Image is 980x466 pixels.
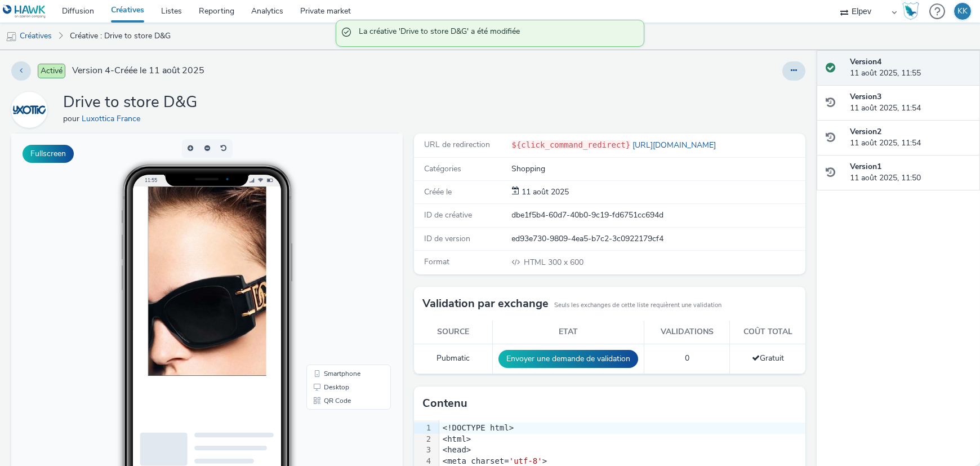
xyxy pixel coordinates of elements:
th: Coût total [730,321,805,344]
strong: Version 2 [850,126,881,137]
div: 11 août 2025, 11:54 [850,91,971,114]
h3: Validation par exchange [422,295,549,312]
span: QR Code [313,264,340,270]
h1: Drive to store D&G [63,92,197,113]
span: Créée le [424,187,452,197]
strong: Version 3 [850,91,881,102]
span: URL de redirection [424,139,490,150]
img: mobile [6,31,17,42]
div: 1 [414,423,433,434]
span: ID de version [424,233,470,244]
span: ID de créative [424,210,472,220]
span: Desktop [313,250,338,257]
a: Luxottica France [82,113,145,124]
h3: Contenu [422,395,467,412]
div: ed93e730-9809-4ea5-b7c2-3c0922179cf4 [512,233,805,245]
div: 2 [414,434,433,445]
img: Luxottica France [13,94,46,126]
div: 11 août 2025, 11:55 [850,56,971,79]
th: Source [414,321,493,344]
div: 11 août 2025, 11:50 [850,161,971,184]
a: [URL][DOMAIN_NAME] [630,140,720,150]
li: QR Code [297,260,377,274]
th: Validations [644,321,730,344]
li: Smartphone [297,233,377,247]
span: 'utf-8' [509,456,542,465]
span: Catégories [424,163,461,174]
button: Envoyer une demande de validation [498,350,638,368]
span: HTML [524,257,549,268]
button: Fullscreen [23,145,74,163]
span: pour [63,113,82,124]
strong: Version 4 [850,56,881,67]
div: dbe1f5b4-60d7-40b0-9c19-fd6751cc694d [512,210,805,221]
a: Hawk Academy [902,2,924,20]
code: ${click_command_redirect} [512,140,631,149]
img: Hawk Academy [902,2,919,20]
div: <!DOCTYPE html> [439,423,805,434]
small: Seuls les exchanges de cette liste requièrent une validation [554,301,721,310]
td: Pubmatic [414,344,493,374]
strong: Version 1 [850,161,881,172]
div: 11 août 2025, 11:54 [850,126,971,149]
th: Etat [493,321,644,344]
span: La créative 'Drive to store D&G' a été modifiée [359,26,632,41]
span: 0 [685,353,689,363]
span: Gratuit [752,353,784,363]
div: Shopping [512,163,805,175]
div: 3 [414,445,433,456]
div: KK [957,3,968,20]
span: Version 4 - Créée le 11 août 2025 [72,64,204,77]
span: 11 août 2025 [520,187,569,197]
img: undefined Logo [3,5,46,19]
span: Format [424,256,449,267]
a: Créative : Drive to store D&G [64,23,176,50]
span: 300 x 600 [523,257,584,268]
span: 11:55 [133,43,146,50]
div: Création 11 août 2025, 11:50 [520,187,569,198]
span: Activé [38,64,65,78]
div: <html> [439,434,805,445]
a: Luxottica France [11,104,52,115]
div: <head> [439,445,805,456]
li: Desktop [297,247,377,260]
span: Smartphone [313,237,349,243]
